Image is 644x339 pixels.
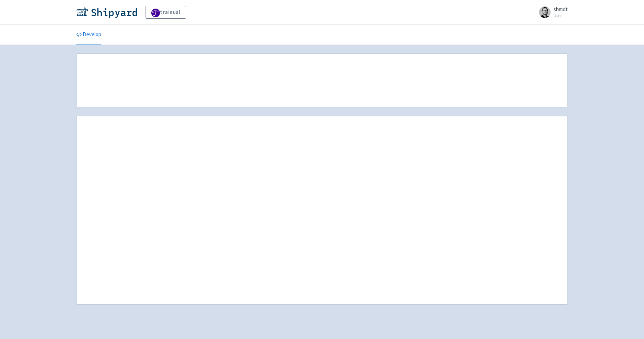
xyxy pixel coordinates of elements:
span: shmdt [553,6,568,13]
img: Shipyard logo [76,6,137,18]
a: Develop [76,25,101,45]
a: trainual [146,6,186,19]
a: shmdt User [535,6,568,18]
small: User [553,13,568,18]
